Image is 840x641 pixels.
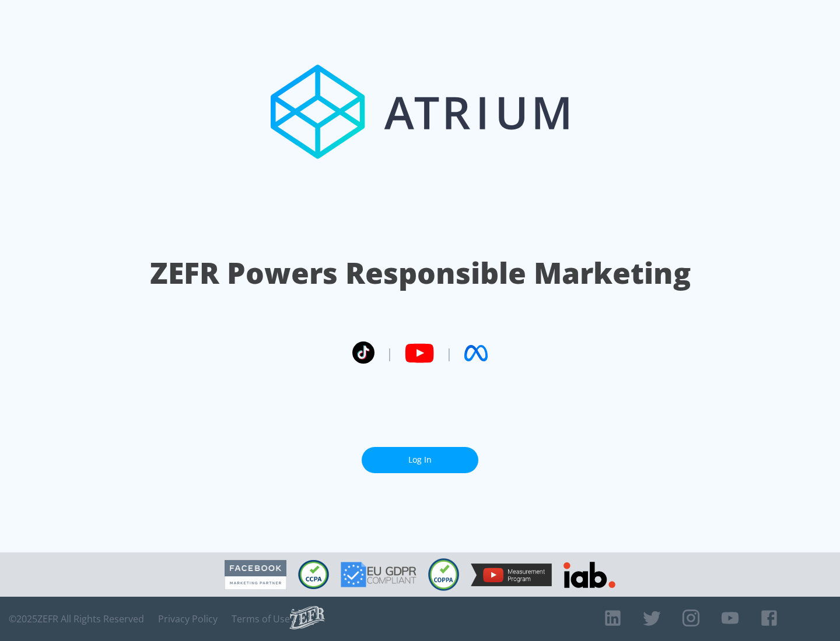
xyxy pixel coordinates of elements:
span: | [386,344,393,362]
img: GDPR Compliant [341,562,416,587]
img: COPPA Compliant [428,558,459,591]
img: IAB [563,562,615,588]
h1: ZEFR Powers Responsible Marketing [150,253,691,293]
a: Log In [362,447,478,473]
img: YouTube Measurement Program [471,563,552,586]
img: Facebook Marketing Partner [225,560,286,590]
span: | [446,344,453,362]
span: © 2025 ZEFR All Rights Reserved [9,613,144,625]
img: CCPA Compliant [298,560,329,589]
a: Terms of Use [232,613,290,625]
a: Privacy Policy [158,613,218,625]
